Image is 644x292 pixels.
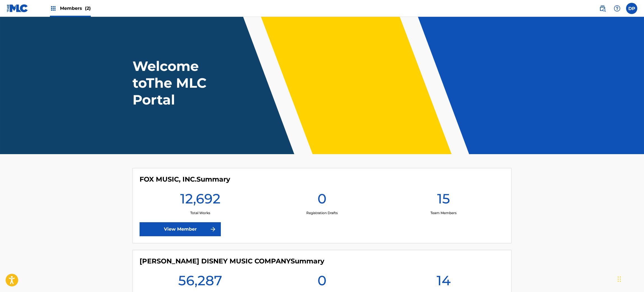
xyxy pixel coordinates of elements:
img: help [614,5,620,12]
h4: FOX MUSIC, INC. [140,175,230,184]
h1: 0 [318,190,326,210]
img: search [599,5,606,12]
p: Total Works [190,210,210,215]
img: f7272a7cc735f4ea7f67.svg [210,226,216,233]
p: Registration Drafts [306,210,338,215]
span: (2) [85,6,91,11]
a: Public Search [597,3,608,14]
div: Help [611,3,623,14]
h1: 15 [437,190,450,210]
h1: 12,692 [180,190,221,210]
a: View Member [140,222,221,236]
div: Drag [618,271,621,288]
h4: WALT DISNEY MUSIC COMPANY [140,257,324,265]
h1: Welcome to The MLC Portal [133,58,237,108]
p: Team Members [430,210,457,215]
img: Top Rightsholders [50,5,57,12]
div: User Menu [626,3,637,14]
iframe: Chat Widget [616,265,644,292]
span: Members [60,5,91,11]
img: MLC Logo [7,4,28,12]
